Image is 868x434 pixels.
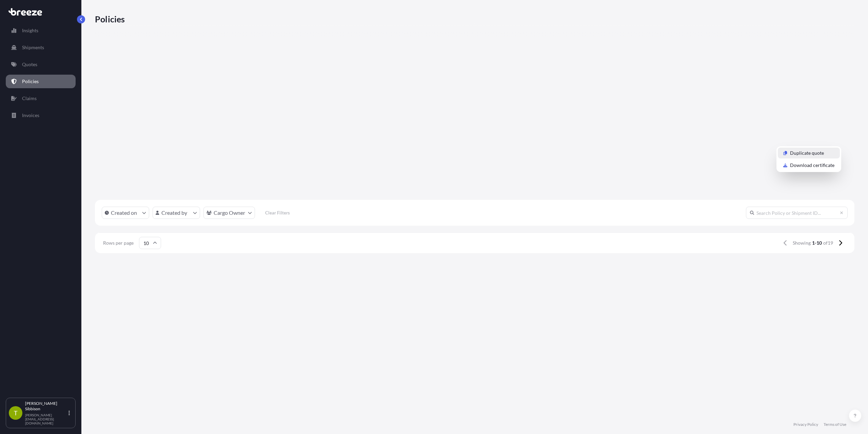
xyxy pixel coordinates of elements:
p: Download certificate [790,162,834,169]
div: Actions [776,146,841,172]
a: Duplicate quote [778,148,840,158]
p: Policies [95,14,125,24]
p: Duplicate quote [790,150,824,156]
a: Download certificate [778,160,840,171]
